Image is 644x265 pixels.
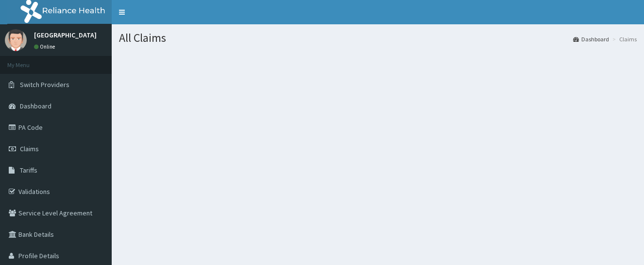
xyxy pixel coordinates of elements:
[20,144,39,153] span: Claims
[20,80,69,89] span: Switch Providers
[119,32,637,44] h1: All Claims
[20,166,37,175] span: Tariffs
[610,35,637,43] li: Claims
[20,102,51,110] span: Dashboard
[34,32,97,38] p: [GEOGRAPHIC_DATA]
[5,29,27,51] img: User Image
[573,35,609,43] a: Dashboard
[34,43,57,50] a: Online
